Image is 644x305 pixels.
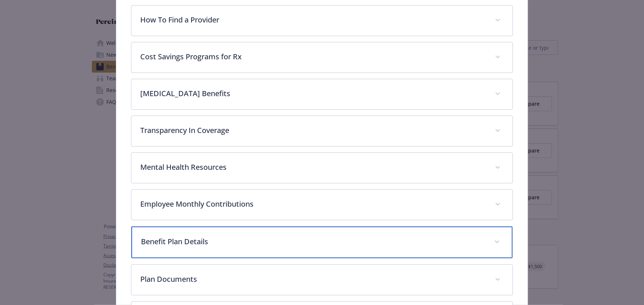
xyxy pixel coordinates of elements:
div: Benefit Plan Details [131,227,513,258]
div: Mental Health Resources [131,153,513,183]
p: Benefit Plan Details [141,236,485,247]
p: Employee Monthly Contributions [140,199,486,210]
p: Mental Health Resources [140,162,486,173]
div: Plan Documents [131,265,513,295]
div: Cost Savings Programs for Rx [131,42,513,73]
p: How To Find a Provider [140,14,486,25]
p: Transparency In Coverage [140,125,486,136]
div: [MEDICAL_DATA] Benefits [131,79,513,109]
p: Plan Documents [140,274,486,285]
p: [MEDICAL_DATA] Benefits [140,88,486,99]
p: Cost Savings Programs for Rx [140,51,486,62]
div: How To Find a Provider [131,6,513,36]
div: Transparency In Coverage [131,116,513,146]
div: Employee Monthly Contributions [131,190,513,220]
